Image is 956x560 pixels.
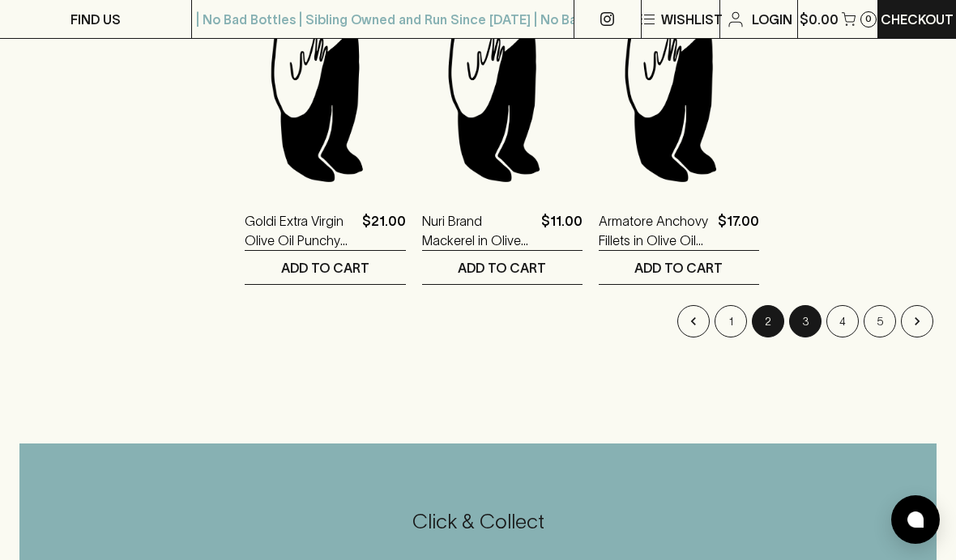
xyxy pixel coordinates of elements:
button: ADD TO CART [599,251,759,284]
button: Go to page 3 [789,305,822,337]
p: FIND US [70,10,121,29]
button: Go to page 1 [715,305,747,337]
button: Go to page 5 [864,305,896,337]
p: Wishlist [661,10,723,29]
button: ADD TO CART [245,251,405,284]
button: Go to next page [901,305,933,337]
p: Checkout [881,10,954,29]
p: ADD TO CART [458,258,546,278]
p: $21.00 [362,211,406,250]
nav: pagination navigation [245,305,936,337]
p: $17.00 [718,211,759,250]
img: bubble-icon [907,511,924,528]
p: Login [752,10,792,29]
h5: Click & Collect [19,508,937,535]
button: page 2 [752,305,784,337]
a: Armatore Anchovy Fillets in Olive Oil 46g [599,211,711,250]
button: Go to page 4 [826,305,859,337]
p: $11.00 [541,211,583,250]
a: Goldi Extra Virgin Olive Oil Punchy 500ml [245,211,355,250]
p: ADD TO CART [281,258,369,278]
p: 0 [865,15,872,23]
a: Nuri Brand Mackerel in Olive Oil 125g [422,211,535,250]
button: Go to previous page [677,305,710,337]
button: ADD TO CART [422,251,583,284]
p: ADD TO CART [634,258,723,278]
p: $0.00 [800,10,839,29]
